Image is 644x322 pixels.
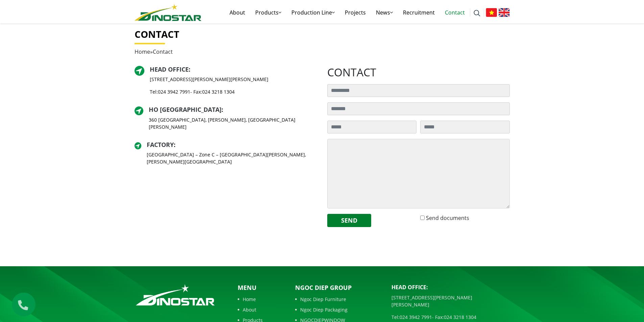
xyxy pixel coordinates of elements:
a: About [238,306,278,313]
img: Tiếng Việt [486,8,497,17]
a: Contact [440,2,470,23]
span: Contact [153,48,173,55]
img: directer [135,106,143,115]
img: search [474,10,480,17]
a: 024 3218 1304 [444,314,476,320]
a: Home [135,48,150,55]
a: Ngoc Diep Furniture [295,296,381,303]
img: directer [135,142,141,149]
a: Ngoc Diep Packaging [295,306,381,313]
a: Projects [340,2,371,23]
p: Menu [238,283,278,292]
img: logo_footer [135,283,216,307]
a: Factory [147,141,174,149]
img: English [499,8,510,17]
p: [STREET_ADDRESS][PERSON_NAME][PERSON_NAME] [391,294,510,308]
h2: : [150,66,268,73]
p: Head Office: [391,283,510,291]
button: Send [327,214,371,227]
a: News [371,2,398,23]
a: Recruitment [398,2,440,23]
img: logo [135,4,201,21]
h2: : [147,141,317,149]
p: [GEOGRAPHIC_DATA] – Zone C – [GEOGRAPHIC_DATA][PERSON_NAME], [PERSON_NAME][GEOGRAPHIC_DATA] [147,151,317,165]
img: directer [135,66,144,76]
p: [STREET_ADDRESS][PERSON_NAME][PERSON_NAME] [150,76,268,83]
a: 024 3218 1304 [202,89,235,95]
a: Head Office [150,65,189,73]
p: Tel: - Fax: [391,314,510,321]
a: Production Line [286,2,340,23]
a: About [224,2,250,23]
a: HO [GEOGRAPHIC_DATA] [149,105,221,114]
p: Tel: - Fax: [150,88,268,95]
h1: Contact [135,29,510,40]
p: Ngoc Diep Group [295,283,381,292]
h2: : [149,106,317,114]
a: Home [238,296,278,303]
label: Send documents [426,214,469,222]
span: » [135,48,173,55]
h2: contact [327,66,510,79]
a: Products [250,2,286,23]
a: 024 3942 7991 [158,89,190,95]
a: 024 3942 7991 [400,314,432,320]
p: 360 [GEOGRAPHIC_DATA], [PERSON_NAME], [GEOGRAPHIC_DATA][PERSON_NAME] [149,116,317,130]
